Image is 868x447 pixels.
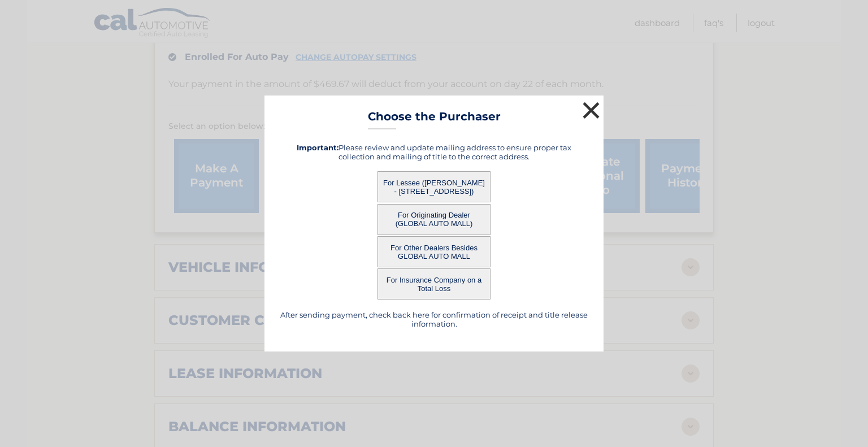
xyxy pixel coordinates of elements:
[279,143,589,161] h5: Please review and update mailing address to ensure proper tax collection and mailing of title to ...
[377,204,491,235] button: For Originating Dealer (GLOBAL AUTO MALL)
[368,110,501,129] h3: Choose the Purchaser
[377,268,491,300] button: For Insurance Company on a Total Loss
[297,143,338,152] strong: Important:
[580,99,602,121] button: ×
[377,171,491,202] button: For Lessee ([PERSON_NAME] - [STREET_ADDRESS])
[377,236,491,267] button: For Other Dealers Besides GLOBAL AUTO MALL
[279,310,589,328] h5: After sending payment, check back here for confirmation of receipt and title release information.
